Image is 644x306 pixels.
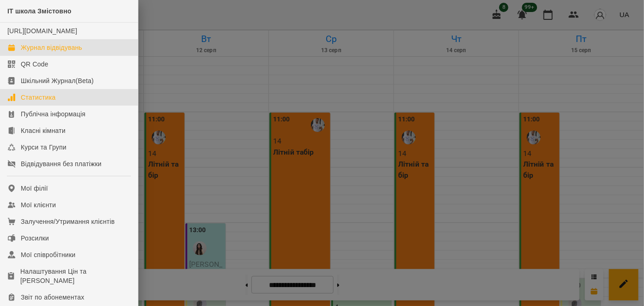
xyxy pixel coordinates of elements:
div: Налаштування Цін та [PERSON_NAME] [20,267,131,285]
div: Класні кімнати [21,126,66,135]
div: Мої клієнти [21,200,56,210]
div: QR Code [21,60,48,69]
a: [URL][DOMAIN_NAME] [7,27,77,35]
div: Звіт по абонементах [21,293,84,302]
div: Шкільний Журнал(Beta) [21,76,94,85]
div: Мої співробітники [21,250,76,259]
div: Розсилки [21,234,49,243]
div: Курси та Групи [21,143,66,152]
div: Мої філії [21,184,48,193]
div: Журнал відвідувань [21,43,82,52]
div: Відвідування без платіжки [21,159,101,168]
span: IT школа Змістовно [7,7,72,15]
div: Залучення/Утримання клієнтів [21,217,115,226]
div: Статистика [21,93,56,102]
div: Публічна інформація [21,109,85,119]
